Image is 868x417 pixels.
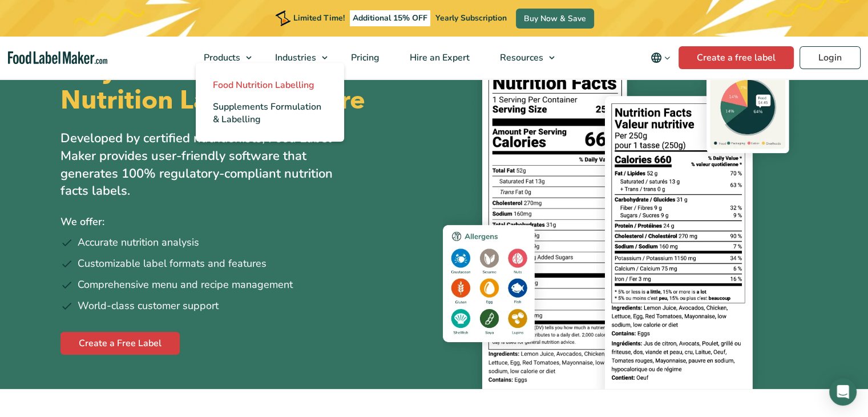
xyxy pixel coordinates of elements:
[829,378,857,406] div: Open Intercom Messenger
[348,51,381,64] span: Pricing
[78,277,293,292] span: Comprehensive menu and recipe management
[350,10,430,26] span: Additional 15% OFF
[800,46,861,69] a: Login
[643,46,679,69] button: Change language
[60,54,425,116] h1: Easy and Compliant Nutrition Label Software
[485,37,560,79] a: Resources
[60,214,426,230] p: We offer:
[78,298,219,314] span: World-class customer support
[196,74,344,96] a: Food Nutrition Labelling
[189,37,257,79] a: Products
[336,37,392,79] a: Pricing
[60,130,357,200] p: Developed by certified nutritionists, Food Label Maker provides user-friendly software that gener...
[496,51,544,64] span: Resources
[213,101,321,126] span: Supplements Formulation & Labelling
[435,13,507,23] span: Yearly Subscription
[293,13,345,23] span: Limited Time!
[78,235,199,250] span: Accurate nutrition analysis
[200,51,241,64] span: Products
[272,51,317,64] span: Industries
[213,79,314,91] span: Food Nutrition Labelling
[196,96,344,130] a: Supplements Formulation & Labelling
[260,37,333,79] a: Industries
[406,51,471,64] span: Hire an Expert
[395,37,482,79] a: Hire an Expert
[60,332,180,355] a: Create a Free Label
[8,51,107,65] a: Food Label Maker homepage
[516,9,594,29] a: Buy Now & Save
[78,256,267,271] span: Customizable label formats and features
[679,46,794,69] a: Create a free label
